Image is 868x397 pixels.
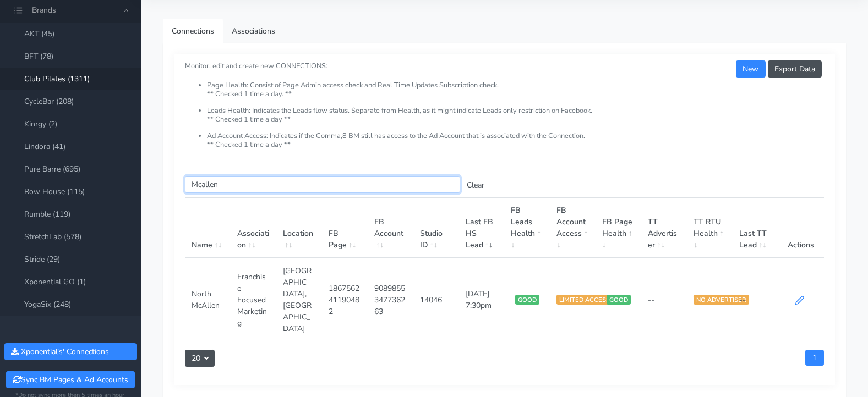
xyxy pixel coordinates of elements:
small: Monitor, edit and create new CONNECTIONS: [185,52,824,149]
button: Xponential's' Connections [4,343,137,360]
span: NO ADVERTISER [694,295,749,305]
span: Brands [32,5,56,15]
button: 20 [185,350,215,367]
td: 14046 [413,258,459,341]
th: TT RTU Health [687,198,733,258]
a: 1 [805,350,824,366]
td: Franchise Focused Marketing [231,258,276,341]
button: New [736,60,765,78]
th: Last FB HS Lead [459,198,505,258]
td: [GEOGRAPHIC_DATA],[GEOGRAPHIC_DATA] [276,258,322,341]
th: Name [185,198,231,258]
th: FB Account Access [550,198,596,258]
td: North McAllen [185,258,231,341]
li: Leads Health: Indicates the Leads flow status. Separate from Health, as it might indicate Leads o... [207,107,824,132]
td: 186756241190482 [322,258,368,341]
th: Location [276,198,322,258]
span: GOOD [607,295,631,305]
th: Last TT Lead [733,198,778,258]
th: FB Account [368,198,413,258]
button: Export Data [768,60,822,78]
button: Clear [460,177,491,194]
th: Association [231,198,276,258]
td: [DATE] 7:30pm [459,258,505,341]
th: Studio ID [413,198,459,258]
td: -- [733,258,778,341]
th: FB Page [322,198,368,258]
li: Page Health: Consist of Page Admin access check and Real Time Updates Subscription check. ** Chec... [207,81,824,107]
a: Associations [223,19,284,43]
button: Sync BM Pages & Ad Accounts [6,371,134,388]
th: Actions [778,198,824,258]
a: Connections [163,19,223,43]
input: enter text you want to search [185,176,460,193]
th: FB Page Health [596,198,641,258]
span: LIMITED ACCESS [556,295,613,305]
td: -- [641,258,687,341]
th: TT Advertiser [641,198,687,258]
th: FB Leads Health [504,198,550,258]
li: Ad Account Access: Indicates if the Comma,8 BM still has access to the Ad Account that is associa... [207,132,824,149]
span: GOOD [515,295,539,305]
td: 9089855347736263 [368,258,413,341]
